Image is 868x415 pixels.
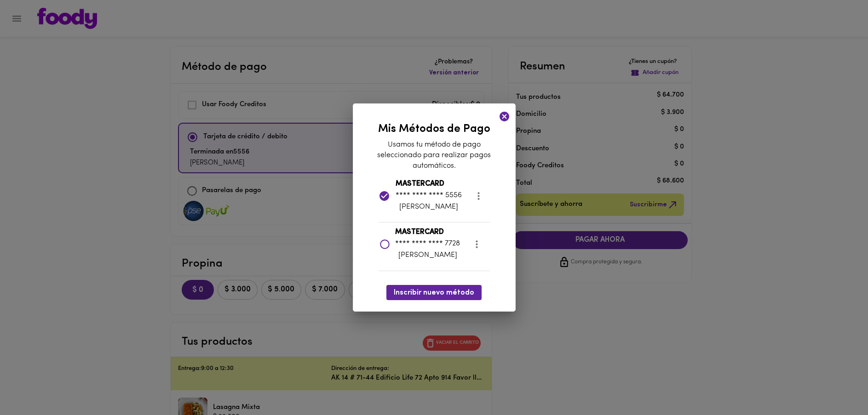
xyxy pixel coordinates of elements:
[386,285,482,300] button: Inscribir nuevo método
[378,123,490,135] h1: Mis Métodos de Pago
[466,233,488,256] button: more
[815,362,859,406] iframe: Messagebird Livechat Widget
[395,228,444,236] b: MASTERCARD
[396,180,444,188] b: MASTERCARD
[467,185,490,207] button: more
[396,202,462,212] p: [PERSON_NAME]
[394,289,474,297] span: Inscribir nuevo método
[395,250,460,261] p: [PERSON_NAME]
[376,140,492,171] p: Usamos tu método de pago seleccionado para realizar pagos automáticos.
